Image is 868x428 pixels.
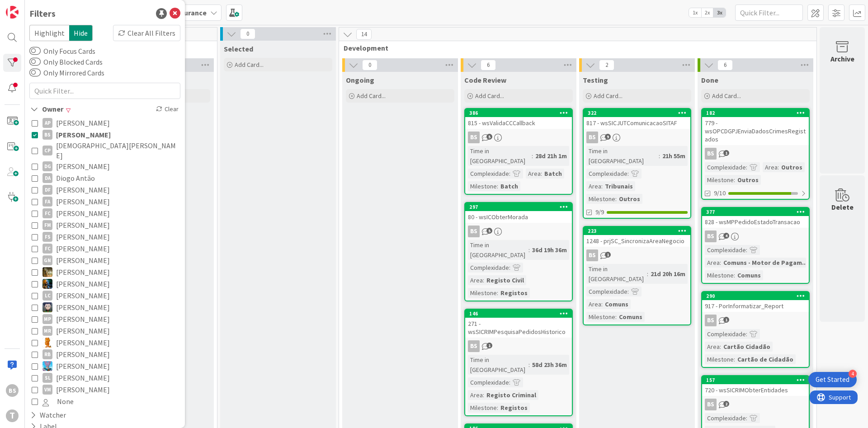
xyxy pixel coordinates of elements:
div: MP [42,314,52,324]
button: SL [PERSON_NAME] [32,372,178,384]
div: GN [42,255,52,265]
span: Testing [583,75,608,85]
div: Outros [735,175,761,185]
button: FA [PERSON_NAME] [32,196,178,207]
button: AP [PERSON_NAME] [32,117,178,129]
div: FM [42,220,52,230]
span: [PERSON_NAME] [56,207,110,219]
span: [PERSON_NAME] [56,325,110,337]
span: [PERSON_NAME] [56,129,111,141]
div: Complexidade [468,169,509,179]
span: : [659,151,660,161]
span: [PERSON_NAME] [56,384,110,395]
span: [DEMOGRAPHIC_DATA][PERSON_NAME] [56,141,178,160]
span: : [746,413,747,423]
button: Only Mirrored Cards [29,68,41,77]
div: Area [705,342,720,352]
span: : [627,169,629,179]
span: : [734,270,735,280]
button: DA Diogo Antão [32,172,178,184]
div: Complexidade [586,287,627,296]
span: 5 [486,228,492,234]
div: AP [42,118,52,128]
div: 223 [588,228,690,234]
span: : [734,175,735,185]
div: 29780 - wsICObterMorada [465,203,572,223]
span: Code Review [464,75,506,85]
div: 377828 - wsMPPedidoEstadoTransacao [702,208,809,228]
div: 828 - wsMPPedidoEstadoTransacao [702,216,809,228]
span: : [601,299,603,309]
button: LS [PERSON_NAME] [32,301,178,313]
div: 80 - wsICObterMorada [465,211,572,223]
div: 917 - PorInformatizar_Report [702,300,809,312]
div: Registo Criminal [484,390,538,400]
span: Add Card... [475,92,504,100]
div: Time in [GEOGRAPHIC_DATA] [586,146,659,166]
button: DF [PERSON_NAME] [32,184,178,196]
div: Owner [29,103,64,115]
div: SL [42,373,52,383]
div: Complexidade [586,169,627,179]
div: Time in [GEOGRAPHIC_DATA] [468,240,528,260]
div: Get Started [816,375,849,384]
div: 815 - wsValidaCCCallback [465,117,572,129]
span: : [528,360,530,370]
span: 3x [713,8,726,17]
div: DA [42,173,52,183]
div: BS [468,226,480,237]
div: VM [42,385,52,395]
a: 2231248 - prjSC_SincronizaAreaNegocioBSTime in [GEOGRAPHIC_DATA]:21d 20h 16mComplexidade:Area:Com... [583,226,691,325]
div: DF [42,185,52,195]
span: 1 [605,252,611,258]
div: Area [705,258,720,268]
div: Complexidade [705,245,746,255]
div: BS [705,230,717,242]
span: : [615,312,617,322]
img: RL [42,338,52,348]
div: 58d 23h 36m [530,360,569,370]
div: Cartão de Cidadão [735,354,796,364]
span: 9/10 [714,188,726,198]
span: 6 [481,60,496,71]
div: Comuns [603,299,631,309]
div: Comuns [617,312,645,322]
div: 779 - wsOPCDGPJEnviaDadosCrimesRegistados [702,117,809,145]
span: : [778,162,779,172]
button: RB [PERSON_NAME] [32,348,178,360]
span: 6 [717,60,733,71]
div: 322817 - wsSICJUTComunicacaoSITAF [584,109,690,129]
div: Area [763,162,778,172]
img: JC [42,267,52,277]
img: JC [42,279,52,289]
button: JC [PERSON_NAME] [32,278,178,290]
span: [PERSON_NAME] [56,360,110,372]
span: : [720,258,721,268]
div: Batch [498,181,520,191]
div: Tribunais [603,181,635,191]
div: 157720 - wsSICRIMObterEntidades [702,376,809,396]
div: Milestone [705,270,734,280]
div: BS [465,132,572,143]
div: 290917 - PorInformatizar_Report [702,292,809,312]
div: Clear All Filters [113,25,180,41]
div: 290 [702,292,809,300]
div: BS [705,148,717,160]
div: CP [42,146,52,155]
span: : [541,169,542,179]
button: Only Blocked Cards [29,57,41,66]
div: BS [42,130,52,140]
span: 9 [605,134,611,140]
span: : [497,403,498,413]
div: Comuns - Motor de Pagam... [721,258,810,268]
div: BS [705,399,717,410]
span: : [601,181,603,191]
div: Area [526,169,541,179]
input: Quick Filter... [735,5,803,21]
button: FC [PERSON_NAME] [32,207,178,219]
div: Batch [542,169,564,179]
div: BS [705,315,717,326]
button: FC [PERSON_NAME] [32,243,178,254]
div: BS [6,384,19,397]
div: Outros [779,162,805,172]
